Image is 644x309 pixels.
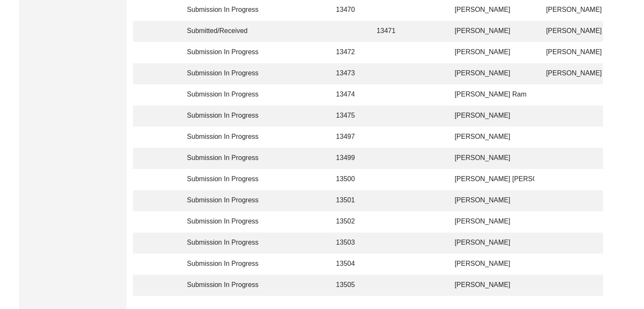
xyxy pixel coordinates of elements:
td: Submission In Progress [182,63,258,84]
td: Submitted/Received [182,21,258,42]
td: 13504 [331,254,365,275]
td: Submission In Progress [182,84,258,105]
td: 13502 [331,211,365,232]
td: [PERSON_NAME] Ram [450,84,534,105]
td: [PERSON_NAME] [PERSON_NAME] [450,169,534,190]
td: [PERSON_NAME] [450,232,534,254]
td: [PERSON_NAME] [450,211,534,232]
td: 13497 [331,127,365,148]
td: [PERSON_NAME] [450,190,534,211]
td: Submission In Progress [182,148,258,169]
td: [PERSON_NAME] [450,42,534,63]
td: 13505 [331,275,365,296]
td: 13472 [331,42,365,63]
td: [PERSON_NAME] [450,21,534,42]
td: Submission In Progress [182,169,258,190]
td: Submission In Progress [182,42,258,63]
td: 13500 [331,169,365,190]
td: Submission In Progress [182,211,258,232]
td: Submission In Progress [182,275,258,296]
td: [PERSON_NAME] [450,148,534,169]
td: 13503 [331,232,365,254]
td: 13501 [331,190,365,211]
td: 13471 [372,21,410,42]
td: Submission In Progress [182,190,258,211]
td: 13474 [331,84,365,105]
td: 13475 [331,105,365,127]
td: 13499 [331,148,365,169]
td: [PERSON_NAME] [450,275,534,296]
td: [PERSON_NAME] [450,254,534,275]
td: Submission In Progress [182,127,258,148]
td: Submission In Progress [182,105,258,127]
td: Submission In Progress [182,232,258,254]
td: [PERSON_NAME] [450,63,534,84]
td: [PERSON_NAME] [450,105,534,127]
td: 13473 [331,63,365,84]
td: [PERSON_NAME] [450,127,534,148]
td: Submission In Progress [182,254,258,275]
